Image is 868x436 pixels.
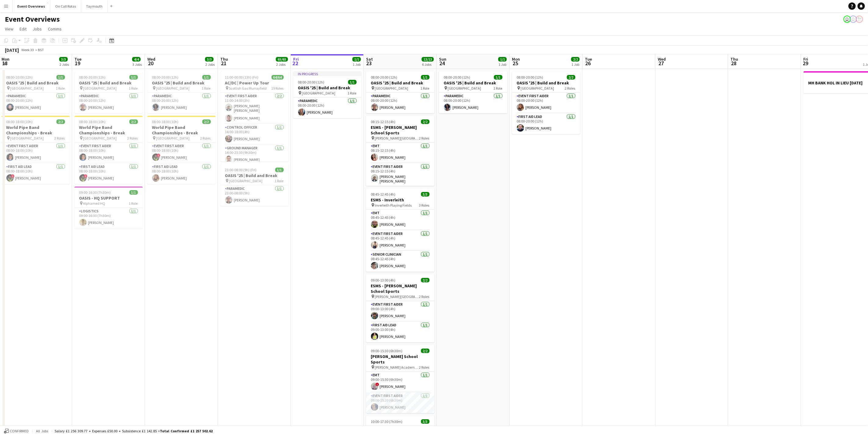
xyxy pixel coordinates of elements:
[160,429,213,433] span: Total Confirmed £1 257 502.62
[5,26,13,32] span: View
[3,428,30,434] button: Confirmed
[850,16,857,23] app-user-avatar: Operations Team
[5,47,19,53] div: [DATE]
[20,26,27,32] span: Edit
[2,25,16,33] a: View
[17,25,29,33] a: Edit
[30,25,44,33] a: Jobs
[50,0,81,12] button: On Call Rotas
[55,429,213,433] div: Salary £1 256 309.77 + Expenses £50.00 + Subsistence £1 142.85 =
[856,16,863,23] app-user-avatar: Operations Manager
[45,25,64,33] a: Comms
[5,15,60,24] h1: Event Overviews
[38,48,44,52] div: BST
[35,429,49,433] span: All jobs
[10,429,29,433] span: Confirmed
[48,26,62,32] span: Comms
[844,16,851,23] app-user-avatar: Operations Team
[13,0,50,12] button: Event Overviews
[33,26,42,32] span: Jobs
[81,0,108,12] button: Taymouth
